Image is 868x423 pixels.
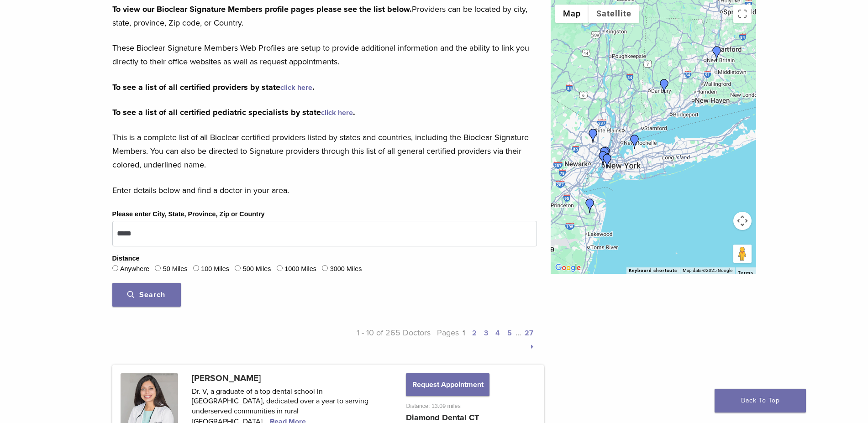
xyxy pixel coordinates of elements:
[597,147,612,162] div: Dr. Nina Kiani
[657,79,672,94] div: Dr. Ratna Vedullapalli
[525,329,533,338] a: 27
[112,283,181,307] button: Search
[163,264,188,274] label: 50 Miles
[599,146,613,161] div: Dr. Julie Hassid
[120,264,149,274] label: Anywhere
[325,326,431,353] p: 1 - 10 of 265 Doctors
[112,4,412,14] strong: To view our Bioclear Signature Members profile pages please see the list below.
[112,254,140,264] legend: Distance
[284,264,316,274] label: 1000 Miles
[112,131,537,172] p: This is a complete list of all Bioclear certified providers listed by states and countries, inclu...
[112,183,537,197] p: Enter details below and find a doctor in your area.
[495,329,500,338] a: 4
[112,2,537,30] p: Providers can be located by city, state, province, Zip code, or Country.
[733,5,752,23] button: Toggle fullscreen view
[583,198,597,213] div: Dr. Dilini Peiris
[586,129,600,143] div: Dr. Alejandra Sanchez
[127,290,165,299] span: Search
[112,209,265,219] label: Please enter City, State, Province, Zip or Country
[484,329,488,338] a: 3
[112,82,315,92] strong: To see a list of all certified providers by state .
[627,135,642,149] div: Dr. Chitvan Gupta
[201,264,229,274] label: 100 Miles
[406,373,489,396] button: Request Appointment
[733,212,752,230] button: Map camera controls
[715,389,806,413] a: Back To Top
[243,264,271,274] label: 500 Miles
[472,329,477,338] a: 2
[321,108,353,117] a: click here
[112,107,355,117] strong: To see a list of all certified pediatric specialists by state .
[710,46,724,61] div: Dr. Julia Karpman
[330,264,362,274] label: 3000 Miles
[555,5,589,23] button: Show street map
[629,267,677,274] button: Keyboard shortcuts
[553,262,583,274] img: Google
[733,245,752,263] button: Drag Pegman onto the map to open Street View
[280,83,312,92] a: click here
[683,268,732,273] span: Map data ©2025 Google
[112,41,537,68] p: These Bioclear Signature Members Web Profiles are setup to provide additional information and the...
[596,151,610,166] div: Dr. Neethi Dalvi
[553,262,583,274] a: Open this area in Google Maps (opens a new window)
[507,329,512,338] a: 5
[738,270,753,276] a: Terms (opens in new tab)
[589,5,639,23] button: Show satellite imagery
[516,328,521,338] span: …
[431,326,537,353] p: Pages
[600,154,615,168] div: Dr. Sara Shahi
[463,329,465,338] a: 1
